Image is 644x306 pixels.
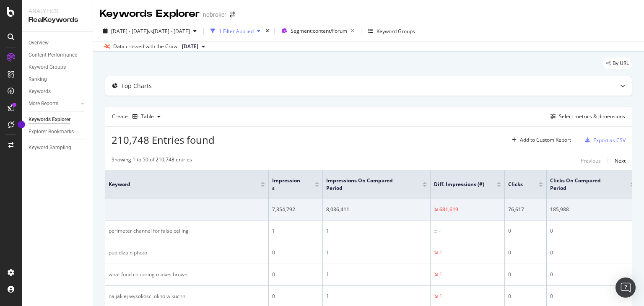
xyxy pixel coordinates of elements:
[219,28,254,35] div: 1 Filter Applied
[550,206,634,213] div: 185,988
[439,249,442,257] div: 1
[29,143,71,152] div: Keyword Sampling
[508,293,543,300] div: 0
[434,181,484,188] span: Diff. Impressions (#)
[603,57,632,69] div: legacy label
[326,206,427,213] div: 8,036,411
[29,63,87,72] a: Keyword Groups
[109,293,265,300] div: na jakiej wysokosci okno w kuchni
[581,156,601,166] button: Previous
[29,39,87,47] a: Overview
[182,43,198,50] span: 2025 Jul. 7th
[593,137,626,144] div: Export as CSV
[112,133,215,147] span: 210,748 Entries found
[29,75,47,84] div: Ranking
[326,227,427,235] div: 1
[29,127,87,136] a: Explorer Bookmarks
[272,249,319,257] div: 0
[377,28,415,35] div: Keyword Groups
[29,75,87,84] a: Ranking
[109,271,265,278] div: what food colouring makes brown
[278,24,358,38] button: Segment:content/Forum
[439,293,442,300] div: 1
[29,99,58,108] div: More Reports
[29,87,51,96] div: Keywords
[615,156,626,166] button: Next
[230,12,235,18] div: arrow-right-arrow-left
[29,115,70,124] div: Keywords Explorer
[613,61,629,66] span: By URL
[508,181,526,188] span: Clicks
[509,133,571,147] button: Add to Custom Report
[326,293,427,300] div: 1
[29,15,86,25] div: RealKeywords
[29,51,87,60] a: Content Performance
[550,249,634,257] div: 0
[326,177,410,192] span: Impressions On Compared Period
[109,249,265,257] div: puti dizain photo
[29,39,49,47] div: Overview
[326,249,427,257] div: 1
[365,24,418,38] button: Keyword Groups
[100,7,200,21] div: Keywords Explorer
[111,28,148,35] span: [DATE] - [DATE]
[100,24,200,38] button: [DATE] - [DATE]vs[DATE] - [DATE]
[550,177,618,192] span: Clicks On Compared Period
[615,277,636,298] div: Open Intercom Messenger
[112,110,164,123] div: Create
[129,110,164,123] button: Table
[109,181,248,188] span: Keyword
[547,112,625,122] button: Select metrics & dimensions
[550,271,634,278] div: 0
[29,7,86,15] div: Analytics
[264,27,271,35] div: times
[272,293,319,300] div: 0
[272,271,319,278] div: 0
[109,227,265,235] div: perimeter channel for false ceiling
[559,113,625,120] div: Select metrics & dimensions
[121,82,152,90] div: Top Charts
[326,271,427,278] div: 1
[582,133,626,147] button: Export as CSV
[113,43,179,50] div: Data crossed with the Crawl
[508,206,543,213] div: 76,617
[29,143,87,152] a: Keyword Sampling
[148,28,190,35] span: vs [DATE] - [DATE]
[112,156,192,166] div: Showing 1 to 50 of 210,748 entries
[439,271,442,278] div: 1
[550,293,634,300] div: 0
[141,114,154,119] div: Table
[272,227,319,235] div: 1
[291,27,347,34] span: Segment: content/Forum
[581,157,601,164] div: Previous
[615,157,626,164] div: Next
[272,177,302,192] span: Impressions
[434,230,437,233] img: Equal
[439,206,458,213] div: 681,619
[207,24,264,38] button: 1 Filter Applied
[29,63,66,72] div: Keyword Groups
[508,249,543,257] div: 0
[18,121,25,128] div: Tooltip anchor
[508,271,543,278] div: 0
[439,228,441,235] div: -
[272,206,319,213] div: 7,354,792
[29,127,74,136] div: Explorer Bookmarks
[203,10,226,19] div: nobroker
[29,51,77,60] div: Content Performance
[508,227,543,235] div: 0
[550,227,634,235] div: 0
[29,87,87,96] a: Keywords
[179,41,208,52] button: [DATE]
[520,137,571,143] div: Add to Custom Report
[29,115,87,124] a: Keywords Explorer
[29,99,78,108] a: More Reports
